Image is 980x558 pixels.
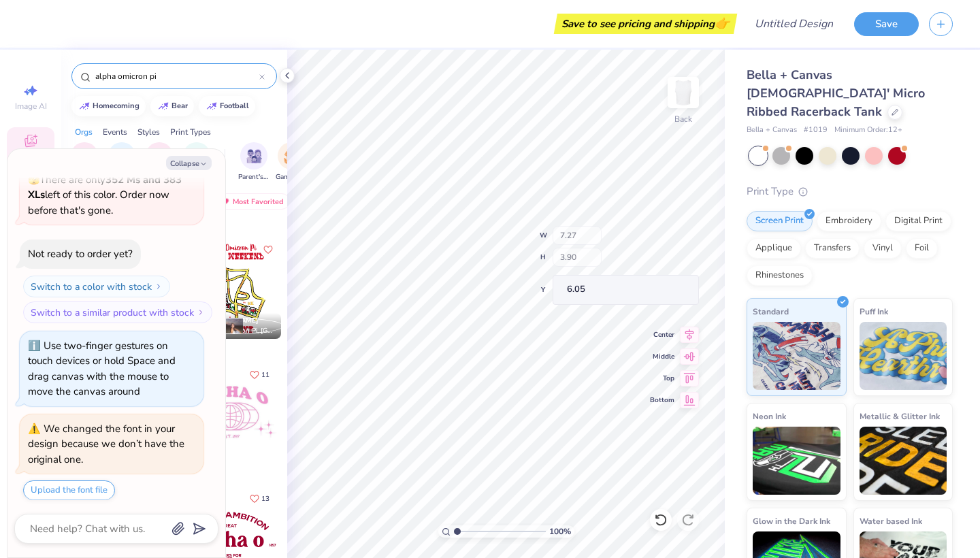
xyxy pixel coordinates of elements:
div: filter for Club [146,142,173,182]
img: Switch to a similar product with stock [197,308,205,316]
div: football [220,102,249,110]
span: Metallic & Glitter Ink [860,409,940,423]
button: Switch to a color with stock [23,276,170,297]
span: Middle [650,352,674,361]
button: Like [244,489,276,508]
div: Orgs [75,126,93,138]
span: Game Day [276,172,307,182]
div: Rhinestones [747,265,813,286]
div: Transfers [805,238,860,259]
button: filter button [276,142,307,182]
div: bear [171,102,188,110]
button: Like [244,365,276,384]
div: Vinyl [864,238,902,259]
div: filter for Game Day [276,142,307,182]
div: Print Type [747,184,953,199]
img: Game Day Image [284,148,299,164]
img: Switch to a color with stock [154,282,163,291]
button: Collapse [166,156,212,170]
button: Upload the font file [23,480,115,500]
span: Alpha Omicron Pi, [GEOGRAPHIC_DATA][US_STATE], [GEOGRAPHIC_DATA] [202,326,276,336]
div: Applique [747,238,801,259]
div: Events [103,126,127,138]
div: filter for Parent's Weekend [238,142,269,182]
span: Bottom [650,395,674,405]
span: Puff Ink [860,304,888,318]
div: Foil [906,238,938,259]
div: Embroidery [817,211,881,231]
div: Digital Print [885,211,951,231]
span: Image AI [15,101,47,112]
img: Puff Ink [860,322,947,390]
span: Bella + Canvas [DEMOGRAPHIC_DATA]' Micro Ribbed Racerback Tank [747,67,925,120]
span: There are only left of this color. Order now before that's gone. [28,173,182,217]
span: Top [650,374,674,383]
img: Back [670,79,697,106]
button: football [199,96,255,116]
span: 🫣 [28,174,39,186]
img: Standard [753,322,840,390]
span: Standard [753,304,789,318]
input: Untitled Design [744,10,844,37]
div: Not ready to order yet? [28,247,133,261]
span: 13 [261,495,269,502]
button: bear [150,96,194,116]
img: trend_line.gif [79,102,90,110]
button: Switch to a similar product with stock [23,301,212,323]
img: Parent's Weekend Image [246,148,262,164]
img: trend_line.gif [158,102,169,110]
span: 👉 [715,15,730,31]
span: 11 [261,372,269,378]
div: filter for Fraternity [107,142,137,182]
img: Metallic & Glitter Ink [860,427,947,495]
span: # 1019 [804,125,828,136]
button: Like [260,242,276,258]
div: filter for Sports [183,142,210,182]
div: Back [674,113,692,125]
button: homecoming [71,96,146,116]
button: filter button [107,142,137,182]
div: Styles [137,126,160,138]
span: Water based Ink [860,514,922,528]
span: Center [650,330,674,340]
button: filter button [146,142,173,182]
img: trend_line.gif [206,102,217,110]
button: Save [854,12,919,36]
img: Neon Ink [753,427,840,495]
input: Try "Alpha" [94,69,259,83]
span: Minimum Order: 12 + [834,125,902,136]
div: filter for Sorority [71,142,98,182]
div: homecoming [93,102,140,110]
span: 100 % [549,525,571,538]
button: filter button [238,142,269,182]
div: We changed the font in your design because we don’t have the original one. [28,422,184,466]
div: Most Favorited [213,193,290,210]
span: Glow in the Dark Ink [753,514,830,528]
div: Use two-finger gestures on touch devices or hold Space and drag canvas with the mouse to move the... [28,339,176,399]
div: Screen Print [747,211,813,231]
span: Bella + Canvas [747,125,797,136]
span: [PERSON_NAME] [202,316,259,325]
span: Parent's Weekend [238,172,269,182]
div: Print Types [170,126,211,138]
span: Neon Ink [753,409,786,423]
button: filter button [183,142,210,182]
div: Save to see pricing and shipping [557,14,734,34]
button: filter button [71,142,98,182]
